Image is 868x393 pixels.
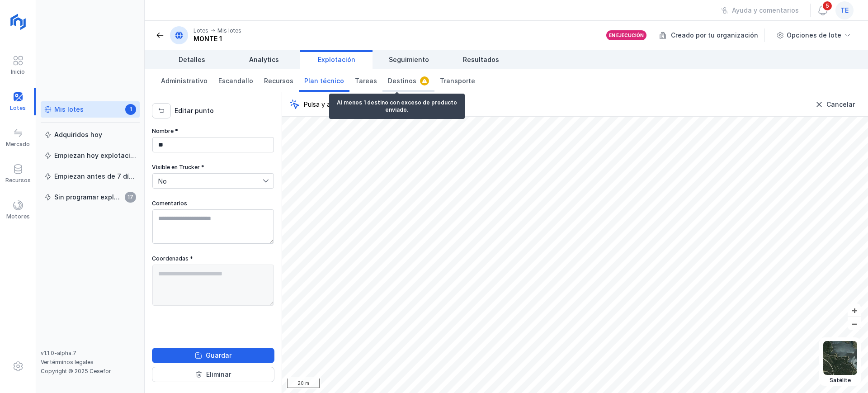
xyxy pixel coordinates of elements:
[249,55,279,64] span: Analytics
[125,104,136,115] span: 1
[206,351,231,360] div: Guardar
[822,0,833,11] span: 5
[193,34,241,43] div: MONTE 1
[152,128,178,135] label: Nombre *
[445,50,517,69] a: Resultados
[156,69,213,92] a: Administrativo
[5,177,31,184] div: Recursos
[54,105,84,114] div: Mis lotes
[304,76,344,85] span: Plan técnico
[217,27,241,34] div: Mis lotes
[152,255,193,262] label: Coordenadas *
[329,94,465,119] div: Al menos 1 destino con exceso de producto enviado.
[175,106,214,115] div: Editar punto
[355,76,377,85] span: Tareas
[213,69,259,92] a: Escandallo
[152,200,187,207] label: Comentarios
[54,193,122,202] div: Sin programar explotación
[259,69,299,92] a: Recursos
[41,168,140,185] a: Empiezan antes de 7 días
[156,50,228,69] a: Detalles
[848,317,861,330] button: –
[193,27,208,34] div: Lotes
[388,76,416,85] span: Destinos
[41,189,140,205] a: Sin programar explotación17
[318,55,355,64] span: Explotación
[7,10,29,33] img: logoRight.svg
[840,6,849,15] span: te
[179,55,205,64] span: Detalles
[463,55,499,64] span: Resultados
[787,31,841,40] div: Opciones de lote
[434,69,481,92] a: Transporte
[41,350,140,357] div: v1.1.0-alpha.7
[715,3,805,18] button: Ayuda y comentarios
[41,147,140,164] a: Empiezan hoy explotación
[6,141,30,148] div: Mercado
[152,164,204,171] label: Visible en Trucker *
[125,192,136,203] span: 17
[732,6,799,15] div: Ayuda y comentarios
[389,55,429,64] span: Seguimiento
[373,50,445,69] a: Seguimiento
[609,32,644,38] div: En ejecución
[826,100,855,109] div: Cancelar
[264,76,293,85] span: Recursos
[228,50,300,69] a: Analytics
[152,367,274,382] button: Eliminar
[41,359,94,365] a: Ver términos legales
[349,69,382,92] a: Tareas
[153,174,263,188] span: No
[11,68,25,76] div: Inicio
[218,76,253,85] span: Escandallo
[6,213,30,220] div: Motores
[206,370,231,379] div: Eliminar
[823,341,857,375] img: satellite.webp
[300,50,373,69] a: Explotación
[810,97,861,112] button: Cancelar
[152,348,274,363] button: Guardar
[41,368,140,375] div: Copyright © 2025 Cesefor
[299,69,349,92] a: Plan técnico
[54,172,136,181] div: Empiezan antes de 7 días
[440,76,475,85] span: Transporte
[823,377,857,384] div: Satélite
[161,76,208,85] span: Administrativo
[54,151,136,160] div: Empiezan hoy explotación
[848,303,861,317] button: +
[41,101,140,118] a: Mis lotes1
[659,28,766,42] div: Creado por tu organización
[41,127,140,143] a: Adquiridos hoy
[382,69,434,92] a: Destinos
[54,130,102,139] div: Adquiridos hoy
[304,100,429,109] span: Pulsa y arrastra el punto para modificarlo.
